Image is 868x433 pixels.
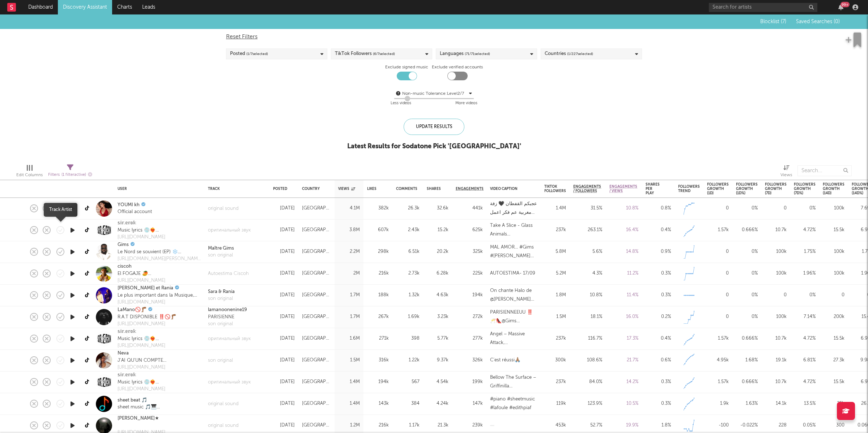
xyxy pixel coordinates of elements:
[765,313,787,321] div: 100k
[335,50,395,58] div: TikTok Followers
[544,269,566,278] div: 5.2M
[646,269,671,278] div: 0.3 %
[544,291,566,300] div: 1.8M
[396,187,417,191] div: Comments
[823,356,844,365] div: 27.3k
[794,399,816,408] div: 13.5 %
[427,187,441,191] div: Shares
[765,399,787,408] div: 14.1k
[302,204,331,213] div: [GEOGRAPHIC_DATA]
[367,399,389,408] div: 143k
[490,187,526,191] div: Video Caption
[273,421,295,430] div: [DATE]
[208,335,251,343] a: оригинальный звук
[609,378,638,386] div: 14.2 %
[794,182,816,195] div: Followers Growth (7d%)
[118,314,176,321] div: R.A.T DISPONIBLE ‼️🚫🦵🏾
[490,395,537,412] div: #piano #sheetmusic #lafoule #edithpiaf
[736,204,758,213] div: 0 %
[367,269,389,278] div: 216k
[118,397,147,404] a: sheet beat 🎵
[118,187,197,191] div: User
[118,342,201,349] div: [URL][DOMAIN_NAME]
[736,334,758,343] div: 0.666 %
[246,50,268,58] span: ( 1 / 7 selected)
[367,378,389,386] div: 194k
[573,226,602,234] div: 263.1 %
[302,269,331,278] div: [GEOGRAPHIC_DATA]
[118,201,140,209] a: YOUMI kh
[646,399,671,408] div: 0.3 %
[338,187,355,191] div: Views
[208,252,234,259] a: son original
[338,291,360,300] div: 1.7M
[396,356,420,365] div: 1.22k
[208,320,247,328] a: son original
[609,226,638,234] div: 16.4 %
[573,399,602,408] div: 123.9 %
[823,399,844,408] div: 25k
[838,4,843,10] button: 99+
[396,378,420,386] div: 567
[765,269,787,278] div: 100k
[118,263,132,270] a: ciscoh
[707,204,729,213] div: 0
[118,404,192,411] div: sheet music 🎵🎹 #piano #sheetmusic my account piano @piano beat 🎵
[273,356,295,365] div: [DATE]
[273,378,295,386] div: [DATE]
[427,313,448,321] div: 3.23k
[456,204,483,213] div: 441k
[208,288,235,296] a: Sara & Rania
[208,295,235,302] a: son original
[573,269,602,278] div: 4.3 %
[427,247,448,256] div: 20.2k
[544,247,566,256] div: 5.8M
[338,247,360,256] div: 2.2M
[118,415,159,422] a: [PERSON_NAME]★
[208,306,247,314] div: lamanoonenine19
[709,3,817,12] input: Search for artists
[118,299,201,306] a: [URL][DOMAIN_NAME]
[707,247,729,256] div: 0
[367,226,389,234] div: 607k
[118,241,129,249] a: Gims
[544,184,566,193] div: TikTok Followers
[347,142,521,151] div: Latest Results for Sodatone Pick ' [GEOGRAPHIC_DATA] '
[794,226,816,234] div: 4.72 %
[391,99,411,108] div: Less videos
[396,204,420,213] div: 26.3k
[573,184,601,193] span: Engagements / Followers
[302,313,331,321] div: [GEOGRAPHIC_DATA]
[794,19,840,25] button: Saved Searches (0)
[367,204,389,213] div: 382k
[456,291,483,300] div: 194k
[765,226,787,234] div: 10.7k
[118,234,201,241] a: [URL][DOMAIN_NAME]
[230,50,268,58] div: Posted
[118,386,201,393] div: [URL][DOMAIN_NAME]
[823,226,844,234] div: 15.5k
[208,400,239,408] a: original sound
[208,314,247,321] div: PARISIENNE
[573,291,602,300] div: 10.8 %
[338,378,360,386] div: 1.4M
[544,399,566,408] div: 119k
[427,204,448,213] div: 32.6k
[490,356,520,365] div: C’est réussi🙏🏽
[736,269,758,278] div: 0 %
[302,334,331,343] div: [GEOGRAPHIC_DATA]
[273,313,295,321] div: [DATE]
[609,313,638,321] div: 16.0 %
[609,204,638,213] div: 10.8 %
[440,50,490,58] div: Languages
[118,320,176,328] div: [URL][DOMAIN_NAME]
[707,356,729,365] div: 4.95k
[427,378,448,386] div: 4.54k
[545,50,593,58] div: Countries
[367,334,389,343] div: 271k
[208,379,251,386] a: оригинальный звук
[273,247,295,256] div: [DATE]
[367,313,389,321] div: 267k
